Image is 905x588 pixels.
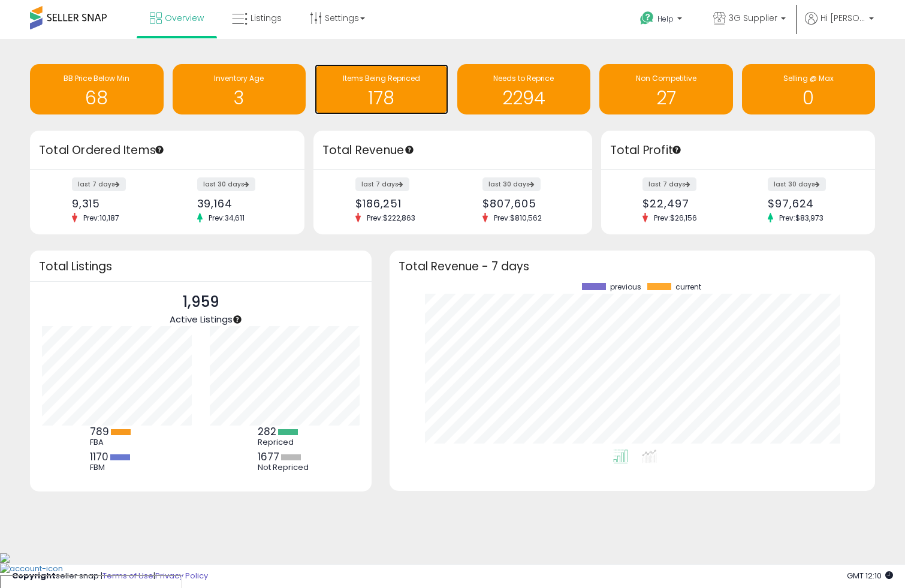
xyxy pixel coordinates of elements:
[39,262,363,271] h3: Total Listings
[457,64,591,114] a: Needs to Reprice 2294
[170,291,233,313] p: 1,959
[90,438,144,447] div: FBA
[675,283,701,291] span: current
[404,144,415,155] div: Tooltip anchor
[232,314,243,325] div: Tooltip anchor
[77,213,125,223] span: Prev: 10,187
[165,12,204,24] span: Overview
[258,424,276,439] b: 282
[768,197,854,210] div: $97,624
[173,64,306,114] a: Inventory Age 3
[729,12,777,24] span: 3G Supplier
[258,463,312,472] div: Not Repriced
[599,64,733,114] a: Non Competitive 27
[72,177,126,191] label: last 7 days
[399,262,866,271] h3: Total Revenue - 7 days
[482,177,541,191] label: last 30 days
[636,73,696,83] span: Non Competitive
[214,73,264,83] span: Inventory Age
[203,213,251,223] span: Prev: 34,611
[482,197,571,210] div: $807,605
[64,73,129,83] span: BB Price Below Min
[321,88,442,108] h1: 178
[605,88,727,108] h1: 27
[90,463,144,472] div: FBM
[671,144,682,155] div: Tooltip anchor
[258,450,279,464] b: 1677
[322,142,583,159] h3: Total Revenue
[361,213,421,223] span: Prev: $222,863
[493,73,554,83] span: Needs to Reprice
[355,177,409,191] label: last 7 days
[742,64,876,114] a: Selling @ Max 0
[463,88,585,108] h1: 2294
[639,11,654,26] i: Get Help
[748,88,870,108] h1: 0
[820,12,865,24] span: Hi [PERSON_NAME]
[72,197,158,210] div: 9,315
[631,2,694,39] a: Help
[642,177,696,191] label: last 7 days
[657,14,674,24] span: Help
[39,142,295,159] h3: Total Ordered Items
[648,213,703,223] span: Prev: $26,156
[36,88,158,108] h1: 68
[90,450,108,464] b: 1170
[30,64,164,114] a: BB Price Below Min 68
[610,142,867,159] h3: Total Profit
[783,73,834,83] span: Selling @ Max
[197,177,255,191] label: last 30 days
[258,438,312,447] div: Repriced
[355,197,444,210] div: $186,251
[154,144,165,155] div: Tooltip anchor
[642,197,729,210] div: $22,497
[90,424,109,439] b: 789
[805,12,874,39] a: Hi [PERSON_NAME]
[179,88,300,108] h1: 3
[170,313,233,325] span: Active Listings
[251,12,282,24] span: Listings
[768,177,826,191] label: last 30 days
[343,73,420,83] span: Items Being Repriced
[197,197,283,210] div: 39,164
[610,283,641,291] span: previous
[488,213,548,223] span: Prev: $810,562
[773,213,829,223] span: Prev: $83,973
[315,64,448,114] a: Items Being Repriced 178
